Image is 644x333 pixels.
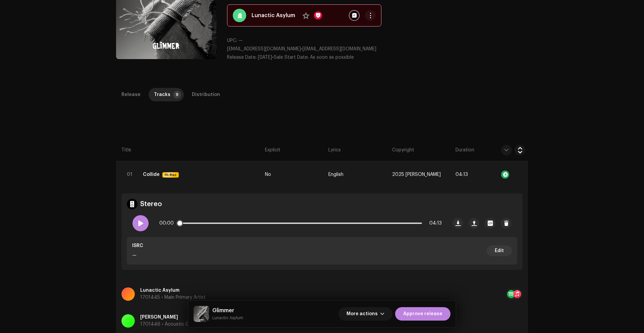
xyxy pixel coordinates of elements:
p-badge: 9 [173,91,181,99]
span: Explicit [265,147,280,153]
span: [EMAIL_ADDRESS][DOMAIN_NAME] [227,47,301,51]
span: 04:13 [455,172,468,177]
span: — [238,38,243,43]
strong: Collide [143,168,160,181]
span: Hi-Res [163,168,178,182]
button: Approve release [395,307,450,321]
div: Tracks [154,88,170,101]
p: 1701446 • Acoustic Guitar [140,321,199,328]
span: More actions [346,307,378,321]
span: Edit [495,244,504,257]
span: • [227,55,274,60]
span: Release Date: [227,55,257,60]
span: Title [121,147,131,153]
span: Duration [455,147,474,153]
p: — [132,252,143,259]
span: Copyright [392,147,414,153]
span: Approve release [403,307,442,321]
span: 2025 John Garmoy [392,172,441,177]
button: More actions [338,307,392,321]
h4: Stereo [140,200,162,208]
p: 1701445 • Main Primary Artist [140,294,206,301]
span: As soon as possible [310,55,354,60]
span: Lyrics [328,147,341,153]
p: • [227,46,528,53]
span: English [328,172,343,177]
img: aa3395b5-560d-4919-8d9e-95dc63451957 [194,306,210,322]
img: stereo.svg [127,199,138,209]
span: [DATE] [258,55,272,60]
button: Edit [487,245,512,256]
div: 01 [121,166,138,183]
div: Release [121,88,141,101]
p: [PERSON_NAME] [140,314,199,321]
span: 04:13 [425,217,442,230]
h5: Glimmer [212,306,243,315]
div: Distribution [192,88,220,101]
p: Lunactic Asylum [140,287,206,294]
span: 00:00 [159,217,176,230]
span: No [265,172,271,177]
p: ISRC [132,242,143,249]
span: UPC: [227,38,237,43]
small: Glimmer [212,315,243,321]
span: [EMAIL_ADDRESS][DOMAIN_NAME] [303,47,376,51]
span: Sale Start Date: [274,55,309,60]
